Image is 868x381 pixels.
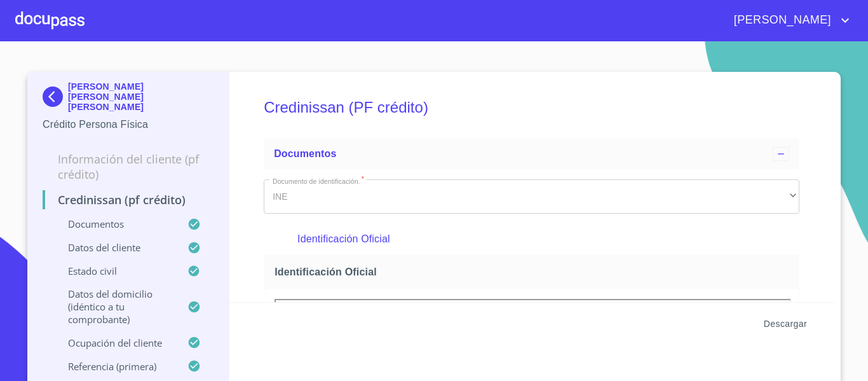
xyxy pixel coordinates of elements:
p: Estado civil [43,265,187,277]
span: Descargar [764,316,807,332]
p: Crédito Persona Física [43,117,214,132]
span: [PERSON_NAME] [724,10,837,31]
p: Documentos [43,218,187,230]
img: Docupass spot blue [43,87,68,107]
div: INE [264,179,799,214]
p: Información del cliente (PF crédito) [43,151,214,182]
p: Datos del cliente [43,241,187,254]
div: Documentos [264,139,799,169]
button: account of current user [724,10,853,31]
p: Identificación Oficial [297,232,766,247]
h5: Credinissan (PF crédito) [264,81,799,134]
p: Referencia (primera) [43,360,187,373]
div: [PERSON_NAME] [PERSON_NAME] [PERSON_NAME] [43,81,214,117]
p: Credinissan (PF crédito) [43,192,214,207]
button: Descargar [759,312,812,336]
span: Documentos [274,148,336,159]
p: Datos del domicilio (idéntico a tu comprobante) [43,287,187,326]
span: Identificación Oficial [275,265,794,279]
p: Ocupación del Cliente [43,336,187,349]
p: [PERSON_NAME] [PERSON_NAME] [PERSON_NAME] [68,81,214,112]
